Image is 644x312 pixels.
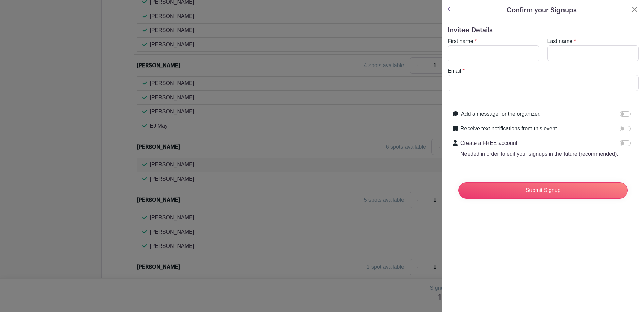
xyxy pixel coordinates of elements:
h5: Invitee Details [448,26,639,34]
p: Needed in order to edit your signups in the future (recommended). [460,150,618,158]
h5: Confirm your Signups [507,5,577,16]
label: First name [448,37,473,45]
label: Last name [547,37,573,45]
label: Email [448,67,461,75]
label: Add a message for the organizer. [461,110,541,118]
label: Receive text notifications from this event. [460,125,558,133]
button: Close [631,5,639,14]
input: Submit Signup [458,182,628,199]
p: Create a FREE account. [460,139,618,147]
